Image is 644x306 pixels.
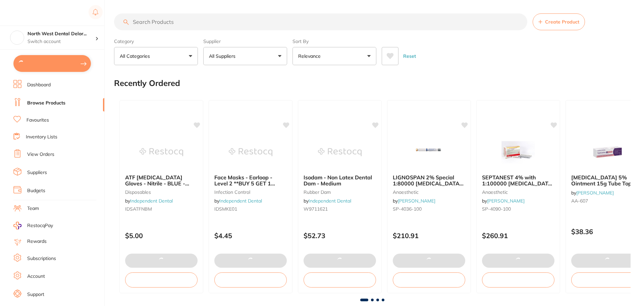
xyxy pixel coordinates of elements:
[214,174,287,187] b: Face Masks - Earloop - Level 2 **BUY 5 GET 1 FREE, BUY 30 GET 10 FREE** - Blue
[304,189,376,195] small: rubber dam
[114,13,527,30] input: Search Products
[203,47,287,65] button: All Suppliers
[26,117,49,124] a: Favourites
[27,100,65,106] a: Browse Products
[214,206,287,212] small: IDSMKE01
[304,232,376,239] p: $52.73
[28,38,95,45] p: Switch account
[114,38,198,44] label: Category
[407,135,451,169] img: LIGNOSPAN 2% Special 1:80000 adrenalin 2.2ml 2xBox 50 Blue
[496,135,540,169] img: SEPTANEST 4% with 1:100000 adrenalin 2.2ml 2xBox 50 GOLD
[125,232,198,239] p: $5.00
[209,53,238,59] p: All Suppliers
[482,198,525,204] span: by
[125,198,173,204] span: by
[125,206,198,212] small: IDSATFNBM
[27,187,45,194] a: Budgets
[298,53,323,59] p: Relevance
[26,134,57,140] a: Inventory Lists
[114,47,198,65] button: All Categories
[309,198,351,204] a: Independent Dental
[27,222,53,229] span: RestocqPay
[571,174,644,187] b: XYLOCAINE 5% Ointment 15g Tube Topical Anaesthetic
[125,189,198,195] small: disposables
[214,232,287,239] p: $4.45
[10,31,24,44] img: North West Dental Deloraine
[393,232,465,239] p: $210.91
[229,135,272,169] img: Face Masks - Earloop - Level 2 **BUY 5 GET 1 FREE, BUY 30 GET 10 FREE** - Blue
[27,238,47,245] a: Rewards
[393,174,465,187] b: LIGNOSPAN 2% Special 1:80000 adrenalin 2.2ml 2xBox 50 Blue
[120,53,153,59] p: All Categories
[27,169,47,176] a: Suppliers
[398,198,435,204] a: [PERSON_NAME]
[318,135,362,169] img: Isodam - Non Latex Dental Dam - Medium
[393,206,465,212] small: SP-4036-100
[214,198,262,204] span: by
[533,13,585,30] button: Create Product
[576,190,614,196] a: [PERSON_NAME]
[219,198,262,204] a: Independent Dental
[304,174,376,187] b: Isodam - Non Latex Dental Dam - Medium
[482,206,554,212] small: SP-4090-100
[27,82,51,88] a: Dashboard
[140,135,183,169] img: ATF Dental Examination Gloves - Nitrile - BLUE - Medium
[125,174,198,187] b: ATF Dental Examination Gloves - Nitrile - BLUE - Medium
[304,198,351,204] span: by
[292,47,376,65] button: Relevance
[545,19,579,25] span: Create Product
[401,47,418,65] button: Reset
[482,174,554,187] b: SEPTANEST 4% with 1:100000 adrenalin 2.2ml 2xBox 50 GOLD
[130,198,173,204] a: Independent Dental
[571,190,614,196] span: by
[27,205,39,212] a: Team
[27,291,44,298] a: Support
[487,198,525,204] a: [PERSON_NAME]
[13,222,53,229] a: RestocqPay
[27,151,54,158] a: View Orders
[393,189,465,195] small: anaesthetic
[13,5,56,20] a: Restocq Logo
[586,135,629,169] img: XYLOCAINE 5% Ointment 15g Tube Topical Anaesthetic
[292,38,376,44] label: Sort By
[27,255,56,262] a: Subscriptions
[13,222,21,229] img: RestocqPay
[13,9,56,17] img: Restocq Logo
[304,206,376,212] small: W9711621
[214,189,287,195] small: infection control
[203,38,287,44] label: Supplier
[28,31,95,37] h4: North West Dental Deloraine
[482,189,554,195] small: anaesthetic
[482,232,554,239] p: $260.91
[27,273,45,280] a: Account
[393,198,435,204] span: by
[571,228,644,235] p: $38.36
[571,198,644,204] small: AA-607
[114,79,180,88] h2: Recently Ordered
